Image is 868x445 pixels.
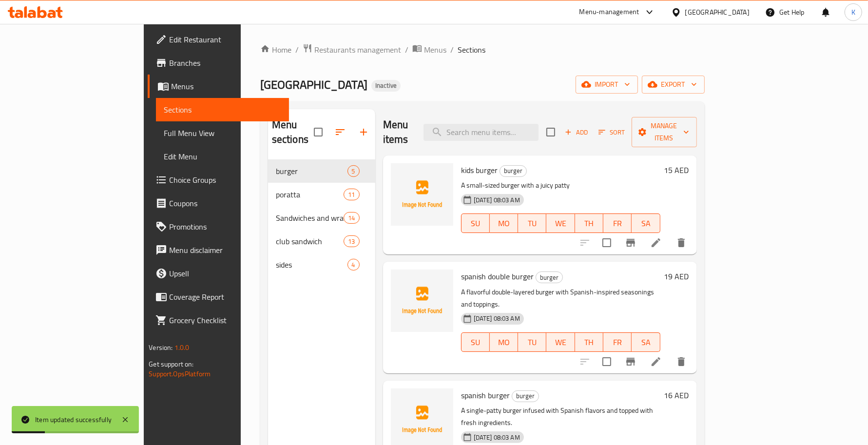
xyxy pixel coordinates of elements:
button: import [576,76,638,94]
span: MO [494,335,514,349]
a: Menus [148,75,289,98]
a: Coupons [148,192,289,215]
div: items [344,235,359,247]
div: burger [500,165,527,177]
p: A flavorful double-layered burger with Spanish-inspired seasonings and toppings. [461,286,660,310]
div: Menu-management [579,6,639,18]
span: [DATE] 08:03 AM [470,195,524,205]
div: items [347,259,360,271]
div: Sandwiches and wraps14 [268,206,375,230]
nav: Menu sections [268,155,375,280]
a: Full Menu View [156,121,289,145]
span: import [583,78,630,91]
a: Choice Groups [148,168,289,192]
span: WE [550,335,571,349]
button: Branch-specific-item [619,350,642,373]
span: 4 [348,260,359,270]
img: spanish double burger [391,270,453,332]
button: delete [670,231,693,254]
h6: 15 AED [664,163,689,177]
button: MO [490,332,518,352]
span: MO [494,216,514,231]
a: Edit menu item [650,237,662,249]
div: burger [536,271,563,283]
button: Sort [596,125,628,140]
span: Inactive [371,81,401,90]
img: kids burger [391,163,453,226]
a: Edit Restaurant [148,28,289,51]
span: 14 [344,213,359,223]
button: SU [461,332,490,352]
a: Promotions [148,215,289,238]
span: burger [536,272,562,283]
span: Full Menu View [164,127,281,139]
div: [GEOGRAPHIC_DATA] [685,7,750,18]
button: Add section [352,120,375,144]
button: export [642,76,705,94]
span: SA [636,216,656,231]
button: Manage items [632,117,697,147]
span: SA [636,335,656,349]
div: Item updated successfully [35,414,112,425]
span: Coverage Report [169,291,281,303]
span: 13 [344,237,359,246]
span: Select section [540,122,561,142]
div: club sandwich13 [268,230,375,253]
span: Add item [561,125,592,140]
span: FR [607,216,628,231]
button: FR [603,213,632,233]
button: delete [670,350,693,373]
a: Branches [148,51,289,75]
span: 1.0.0 [174,341,190,354]
a: Support.OpsPlatform [149,368,211,380]
span: Select to update [597,351,617,372]
span: TU [522,335,542,349]
span: [DATE] 08:03 AM [470,433,524,442]
span: WE [550,216,571,231]
span: Sort [598,127,625,138]
a: Coverage Report [148,285,289,309]
div: items [344,189,359,200]
button: Add [561,125,592,140]
h2: Menu items [383,117,412,147]
a: Edit Menu [156,145,289,168]
span: Choice Groups [169,174,281,186]
div: poratta11 [268,183,375,206]
button: TU [518,332,546,352]
a: Upsell [148,262,289,285]
div: items [344,212,359,224]
span: 5 [348,167,359,176]
button: MO [490,213,518,233]
h6: 16 AED [664,388,689,402]
span: Sort items [592,125,632,140]
span: burger [276,165,347,177]
span: Version: [149,341,173,354]
span: Restaurants management [314,44,401,56]
span: Menus [171,80,281,92]
button: SA [632,332,660,352]
span: burger [512,390,539,402]
span: Grocery Checklist [169,314,281,326]
div: club sandwich [276,235,344,247]
span: Edit Menu [164,151,281,162]
span: [GEOGRAPHIC_DATA] [260,74,367,96]
a: Grocery Checklist [148,309,289,332]
span: TU [522,216,542,231]
span: Branches [169,57,281,69]
div: burger [512,390,539,402]
button: WE [546,213,575,233]
span: Sections [458,44,485,56]
button: Branch-specific-item [619,231,642,254]
nav: breadcrumb [260,43,705,56]
span: burger [500,165,526,176]
span: poratta [276,189,344,200]
div: Sandwiches and wraps [276,212,344,224]
span: kids burger [461,163,498,177]
span: Sections [164,104,281,116]
p: A single-patty burger infused with Spanish flavors and topped with fresh ingredients. [461,405,660,429]
span: [DATE] 08:03 AM [470,314,524,323]
button: TH [575,213,603,233]
span: Menus [424,44,446,56]
button: SU [461,213,490,233]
